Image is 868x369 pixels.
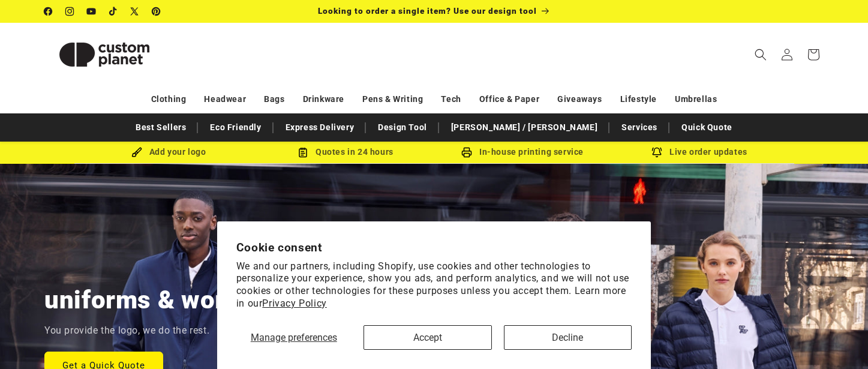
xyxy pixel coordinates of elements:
span: Manage preferences [251,332,337,343]
a: Design Tool [372,117,433,138]
a: Best Sellers [130,117,192,138]
button: Accept [364,325,492,350]
h2: Cookie consent [236,241,632,254]
button: Manage preferences [236,325,352,350]
a: Lifestyle [620,89,657,110]
a: Quick Quote [675,117,738,138]
img: In-house printing [461,147,472,158]
a: Drinkware [303,89,344,110]
h2: uniforms & workwear [44,284,296,316]
a: Tech [441,89,461,110]
a: Eco Friendly [204,117,267,138]
div: Live order updates [611,145,788,160]
div: Quotes in 24 hours [257,145,434,160]
a: Giveaways [557,89,602,110]
a: Office & Paper [479,89,539,110]
p: We and our partners, including Shopify, use cookies and other technologies to personalize your ex... [236,260,632,310]
div: Add your logo [80,145,257,160]
a: Express Delivery [280,117,361,138]
a: Privacy Policy [262,298,326,309]
a: [PERSON_NAME] / [PERSON_NAME] [445,117,603,138]
a: Headwear [204,89,246,110]
img: Custom Planet [44,28,164,82]
a: Services [615,117,663,138]
a: Umbrellas [675,89,717,110]
iframe: Chat Widget [808,311,868,369]
summary: Search [747,41,774,68]
p: You provide the logo, we do the rest. [44,322,209,340]
span: Looking to order a single item? Use our design tool [318,6,537,16]
img: Order Updates Icon [298,147,308,158]
div: In-house printing service [434,145,611,160]
a: Pens & Writing [362,89,423,110]
img: Brush Icon [131,147,142,158]
img: Order updates [651,147,662,158]
a: Bags [264,89,284,110]
button: Decline [504,325,632,350]
a: Custom Planet [40,23,169,86]
a: Clothing [151,89,187,110]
